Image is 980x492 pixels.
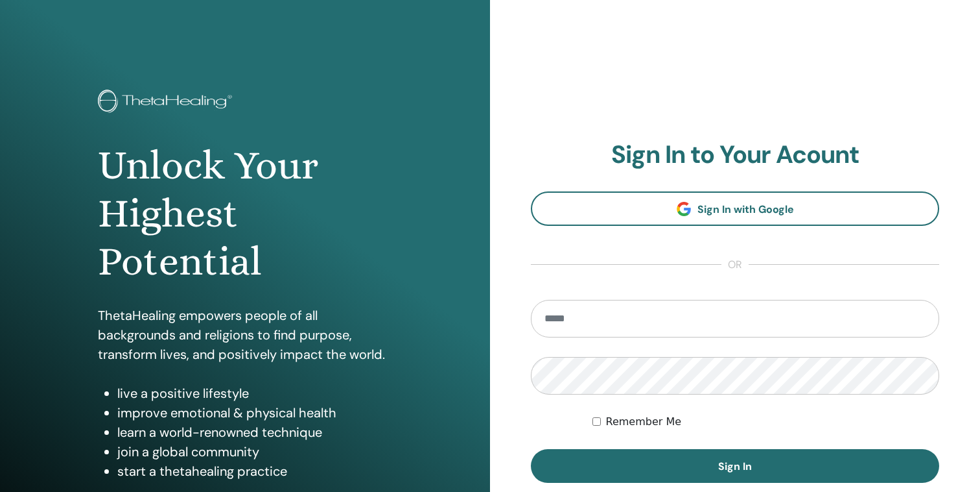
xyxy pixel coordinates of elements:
[718,460,752,473] span: Sign In
[117,403,392,423] li: improve emotional & physical health
[117,384,392,403] li: live a positive lifestyle
[592,414,940,430] div: Keep me authenticated indefinitely or until I manually logout
[531,449,939,483] button: Sign In
[117,442,392,461] li: join a global community
[606,414,682,430] label: Remember Me
[117,423,392,442] li: learn a world-renowned technique
[117,461,392,481] li: start a thetahealing practice
[98,141,392,286] h1: Unlock Your Highest Potential
[531,140,939,170] h2: Sign In to Your Acount
[98,306,392,364] p: ThetaHealing empowers people of all backgrounds and religions to find purpose, transform lives, a...
[721,257,749,273] span: or
[697,203,794,216] span: Sign In with Google
[531,191,939,226] a: Sign In with Google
